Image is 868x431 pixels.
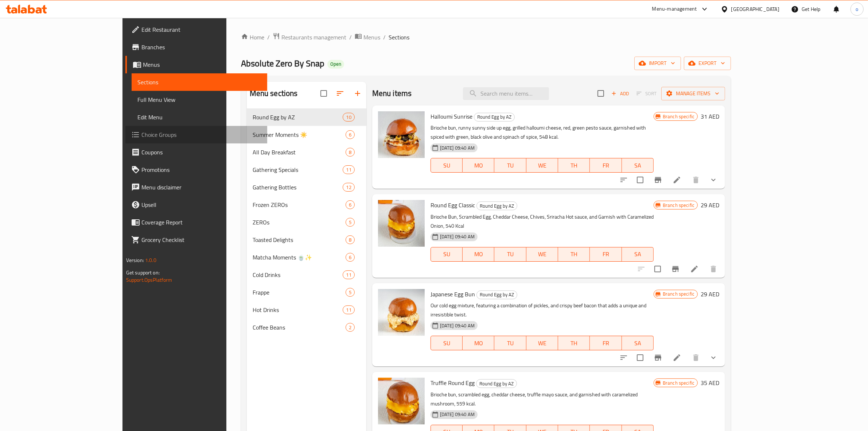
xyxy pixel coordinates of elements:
[343,270,354,279] div: items
[132,73,268,91] a: Sections
[253,305,343,314] span: Hot Drinks
[497,249,523,259] span: TU
[625,160,651,171] span: SA
[437,145,478,151] span: [DATE] 09:40 AM
[434,338,460,349] span: SU
[690,59,725,68] span: export
[346,149,354,156] span: 8
[667,260,684,278] button: Branch-specific-item
[615,349,632,366] button: sort-choices
[526,158,558,173] button: WE
[247,231,366,249] div: Toasted Delights8
[372,88,412,99] h2: Menu items
[378,289,425,336] img: Japanese Egg Bun
[477,290,517,299] span: Round Egg by AZ
[247,284,366,301] div: Frappe5
[125,56,268,73] a: Menus
[625,338,651,349] span: SA
[346,148,355,157] div: items
[593,86,608,101] span: Select section
[241,32,731,42] nav: breadcrumb
[125,21,268,38] a: Edit Restaurant
[126,268,160,277] span: Get support on:
[561,160,587,171] span: TH
[247,266,366,284] div: Cold Drinks11
[466,249,491,259] span: MO
[709,176,718,184] svg: Show Choices
[476,379,517,388] div: Round Egg by AZ
[632,88,661,99] span: Select section first
[526,247,558,262] button: WE
[497,160,523,171] span: TU
[253,113,343,122] div: Round Egg by AZ
[125,38,268,56] a: Branches
[125,213,268,231] a: Coverage Report
[343,183,354,192] div: items
[247,161,366,178] div: Gathering Specials11
[253,270,343,279] div: Cold Drinks
[476,290,517,299] div: Round Egg by AZ
[593,160,619,171] span: FR
[705,349,722,366] button: show more
[343,272,354,278] span: 11
[346,131,354,138] span: 6
[253,165,343,174] div: Gathering Specials
[434,160,460,171] span: SU
[684,57,731,70] button: export
[273,32,346,42] a: Restaurants management
[652,5,697,14] div: Menu-management
[247,213,366,231] div: ZEROs5
[529,249,555,259] span: WE
[253,288,346,297] div: Frappe
[125,143,268,161] a: Coupons
[437,411,478,418] span: [DATE] 09:40 AM
[247,108,366,126] div: Round Egg by AZ10
[346,219,354,226] span: 5
[558,158,590,173] button: TH
[389,33,409,42] span: Sections
[253,183,343,192] span: Gathering Bottles
[494,247,526,262] button: TU
[346,130,355,139] div: items
[673,176,681,184] a: Edit menu item
[137,95,262,104] span: Full Menu View
[281,33,346,42] span: Restaurants management
[476,380,517,388] span: Round Egg by AZ
[267,33,270,42] li: /
[437,322,478,329] span: [DATE] 09:40 AM
[625,249,651,259] span: SA
[141,43,262,51] span: Branches
[126,275,172,285] a: Support.OpsPlatform
[650,261,665,277] span: Select to update
[132,108,268,126] a: Edit Menu
[327,61,344,67] span: Open
[632,172,648,188] span: Select to update
[687,171,705,189] button: delete
[529,338,555,349] span: WE
[649,349,667,366] button: Branch-specific-item
[241,55,324,72] span: Absolute Zero By Snap
[247,105,366,339] nav: Menu sections
[477,202,517,210] span: Round Egg by AZ
[346,253,355,262] div: items
[355,32,380,42] a: Menus
[660,113,697,120] span: Branch specific
[526,336,558,350] button: WE
[247,126,366,143] div: Summer Moments ☀️6
[346,323,355,332] div: items
[378,111,425,158] img: Halloumi Sunrise
[660,290,697,297] span: Branch specific
[125,161,268,178] a: Promotions
[141,25,262,34] span: Edit Restaurant
[247,319,366,336] div: Coffee Beans2
[349,33,352,42] li: /
[660,202,697,209] span: Branch specific
[346,289,354,296] span: 5
[622,158,654,173] button: SA
[343,184,354,191] span: 12
[132,91,268,108] a: Full Menu View
[673,353,681,362] a: Edit menu item
[141,148,262,157] span: Coupons
[494,158,526,173] button: TU
[346,254,354,261] span: 6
